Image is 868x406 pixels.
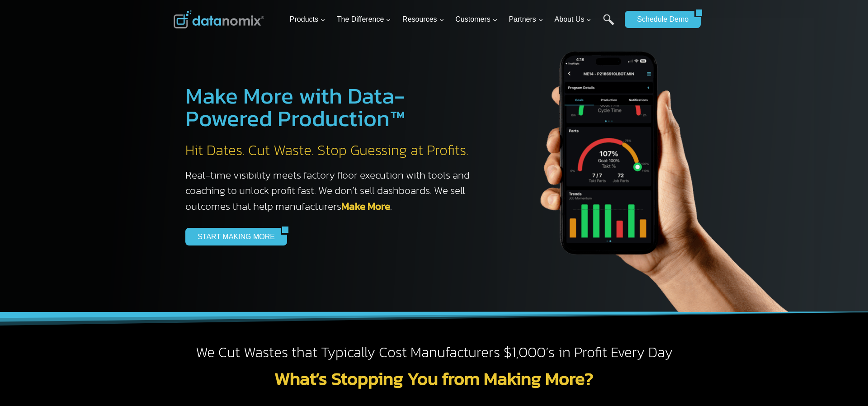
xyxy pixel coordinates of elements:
[337,14,392,25] span: The Difference
[625,11,694,28] a: Schedule Demo
[185,167,479,214] h3: Real-time visibility meets factory floor execution with tools and coaching to unlock profit fast....
[455,14,497,25] span: Customers
[185,141,479,160] h2: Hit Dates. Cut Waste. Stop Guessing at Profits.
[174,369,694,387] h2: What’s Stopping You from Making More?
[402,14,444,25] span: Resources
[509,14,543,25] span: Partners
[286,5,621,34] nav: Primary Navigation
[185,228,281,245] a: START MAKING MORE
[555,14,592,25] span: About Us
[174,343,694,362] h2: We Cut Wastes that Typically Cost Manufacturers $1,000’s in Profit Every Day
[290,14,325,25] span: Products
[185,85,479,130] h1: Make More with Data-Powered Production™
[497,18,814,312] img: The Datanoix Mobile App available on Android and iOS Devices
[174,10,264,28] img: Datanomix
[603,14,614,34] a: Search
[341,198,390,214] a: Make More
